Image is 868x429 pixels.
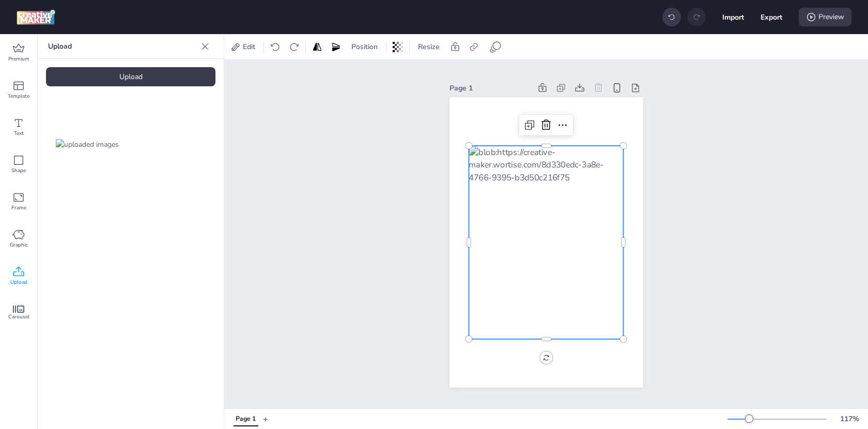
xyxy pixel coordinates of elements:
img: uploaded images [56,139,119,150]
span: Resize [416,41,442,52]
button: + [263,410,268,428]
span: Upload [10,278,27,286]
button: Import [722,6,744,28]
span: Position [349,41,380,52]
span: Text [14,129,24,137]
div: Tabs [228,410,263,428]
div: 117 % [837,413,862,424]
span: Frame [11,204,26,212]
img: logo Creative Maker [17,9,55,25]
span: Carousel [8,313,29,321]
p: Upload [48,34,197,59]
div: Page 1 [450,83,531,94]
span: Template [8,92,29,100]
div: Page 1 [236,415,256,424]
span: Premium [8,55,29,63]
div: Upload [46,67,215,86]
div: Preview [799,8,851,26]
button: Export [761,6,782,28]
span: Shape [11,166,26,175]
span: Graphic [10,241,28,249]
span: Edit [241,41,257,52]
